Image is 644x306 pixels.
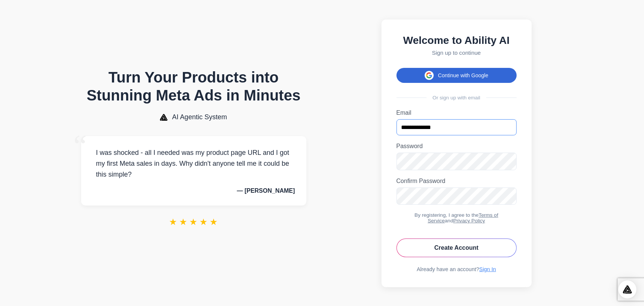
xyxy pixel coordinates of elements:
label: Email [397,109,517,116]
div: By registering, I agree to the and [397,212,517,223]
p: I was shocked - all I needed was my product page URL and I got my first Meta sales in days. Why d... [92,147,295,180]
button: Create Account [397,238,517,257]
span: AI Agentic System [172,113,227,121]
span: “ [74,129,87,163]
button: Continue with Google [397,68,517,83]
label: Confirm Password [397,178,517,184]
h1: Turn Your Products into Stunning Meta Ads in Minutes [81,68,306,104]
span: ★ [210,217,218,227]
a: Sign In [479,266,496,272]
a: Privacy Policy [453,218,485,223]
span: ★ [179,217,188,227]
div: Open Intercom Messenger [618,280,636,298]
span: ★ [190,217,198,227]
div: Or sign up with email [397,95,517,100]
label: Password [397,143,517,150]
img: AI Agentic System Logo [160,114,167,121]
h2: Welcome to Ability AI [397,34,517,46]
span: ★ [200,217,208,227]
a: Terms of Service [428,212,498,223]
p: Sign up to continue [397,49,517,56]
p: — [PERSON_NAME] [92,187,295,194]
span: ★ [169,217,178,227]
div: Already have an account? [397,266,517,272]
